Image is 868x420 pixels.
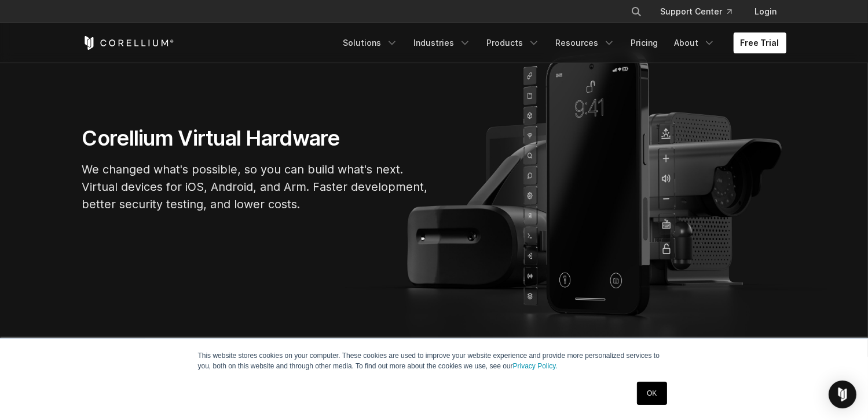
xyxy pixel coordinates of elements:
a: Privacy Policy. [513,362,558,370]
a: Corellium Home [82,36,174,50]
div: Navigation Menu [617,1,786,22]
a: Industries [407,32,478,53]
div: Open Intercom Messenger [829,381,856,408]
p: This website stores cookies on your computer. These cookies are used to improve your website expe... [198,350,671,371]
a: Pricing [624,32,665,53]
a: Resources [549,32,622,53]
a: OK [637,382,666,405]
div: Navigation Menu [336,32,786,53]
a: Login [746,1,786,22]
a: Free Trial [734,32,786,53]
p: We changed what's possible, so you can build what's next. Virtual devices for iOS, Android, and A... [82,161,430,213]
a: Products [480,32,547,53]
a: Solutions [336,32,405,53]
button: Search [626,1,647,22]
a: Support Center [651,1,741,22]
h1: Corellium Virtual Hardware [82,125,430,151]
a: About [668,32,722,53]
